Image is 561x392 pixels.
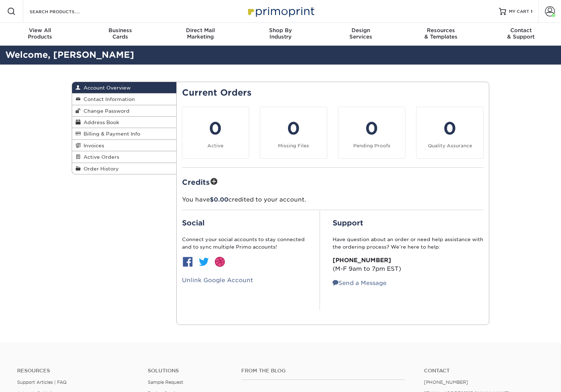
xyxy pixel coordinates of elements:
[428,143,472,148] small: Quality Assurance
[333,257,391,264] strong: [PHONE_NUMBER]
[531,9,532,14] span: 1
[81,119,119,125] span: Address Book
[72,117,176,128] a: Address Book
[182,256,193,268] img: btn-facebook.jpg
[509,9,529,15] span: MY CART
[72,140,176,151] a: Invoices
[424,368,544,374] a: Contact
[81,108,130,114] span: Change Password
[182,195,484,204] p: You have credited to your account.
[424,380,468,385] a: [PHONE_NUMBER]
[81,96,135,102] span: Contact Information
[481,23,561,46] a: Contact& Support
[182,88,484,98] h2: Current Orders
[210,196,228,203] span: $0.00
[241,27,321,40] div: Industry
[333,280,386,286] a: Send a Message
[320,23,401,46] a: DesignServices
[72,93,176,105] a: Contact Information
[401,23,481,46] a: Resources& Templates
[320,27,401,34] span: Design
[72,163,176,174] a: Order History
[160,27,241,40] div: Marketing
[17,368,137,374] h4: Resources
[72,128,176,139] a: Billing & Payment Info
[338,107,405,159] a: 0 Pending Proofs
[148,368,230,374] h4: Solutions
[80,23,161,46] a: BusinessCards
[81,166,119,172] span: Order History
[81,85,131,91] span: Account Overview
[421,116,479,141] div: 0
[182,219,307,227] h2: Social
[241,27,321,34] span: Shop By
[160,23,241,46] a: Direct MailMarketing
[401,27,481,34] span: Resources
[353,143,390,148] small: Pending Proofs
[72,151,176,163] a: Active Orders
[333,236,484,250] p: Have question about an order or need help assistance with the ordering process? We’re here to help:
[278,143,309,148] small: Missing Files
[81,154,119,160] span: Active Orders
[333,219,484,227] h2: Support
[160,27,241,34] span: Direct Mail
[80,27,161,34] span: Business
[72,105,176,117] a: Change Password
[182,277,253,284] a: Unlink Google Account
[81,131,140,137] span: Billing & Payment Info
[187,116,245,141] div: 0
[260,107,327,159] a: 0 Missing Files
[401,27,481,40] div: & Templates
[198,256,209,268] img: btn-twitter.jpg
[241,368,405,374] h4: From the Blog
[182,236,307,250] p: Connect your social accounts to stay connected and to sync multiple Primo accounts!
[481,27,561,40] div: & Support
[333,256,484,273] p: (M-F 9am to 7pm EST)
[29,7,98,16] input: SEARCH PRODUCTS.....
[81,143,104,148] span: Invoices
[320,27,401,40] div: Services
[214,256,226,268] img: btn-dribbble.jpg
[245,4,316,19] img: Primoprint
[17,380,67,385] a: Support Articles | FAQ
[182,176,484,187] h2: Credits
[481,27,561,34] span: Contact
[182,107,249,159] a: 0 Active
[207,143,223,148] small: Active
[72,82,176,93] a: Account Overview
[416,107,484,159] a: 0 Quality Assurance
[264,116,323,141] div: 0
[148,380,183,385] a: Sample Request
[241,23,321,46] a: Shop ByIndustry
[80,27,161,40] div: Cards
[343,116,401,141] div: 0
